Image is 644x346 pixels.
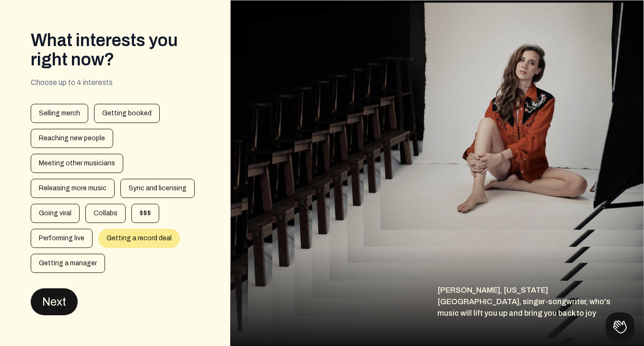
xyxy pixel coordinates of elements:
div: Meeting other musicians [31,154,123,173]
div: Selling merch [31,104,88,123]
button: Next [31,288,78,315]
div: Releasing more music [31,179,115,198]
div: Collabs [85,204,126,223]
div: Going viral [31,204,80,223]
div: Getting a manager [31,254,105,273]
div: $$$ [131,204,159,223]
div: Choose up to 4 interests [31,77,199,88]
div: What interests you right now? [31,31,199,69]
div: Getting booked [94,104,160,123]
div: Sync and licensing [120,179,195,198]
iframe: Toggle Customer Support [606,312,634,341]
div: Reaching new people [31,129,113,148]
div: Performing live [31,229,93,248]
div: Getting a record deal [98,229,180,248]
